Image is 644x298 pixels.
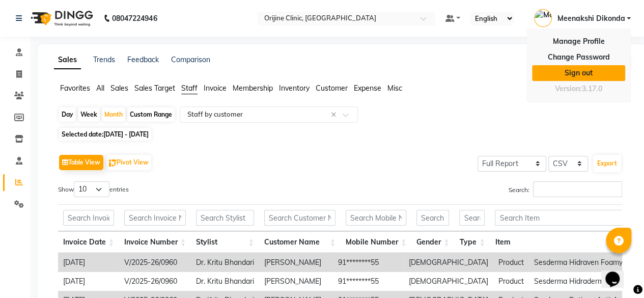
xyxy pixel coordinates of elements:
th: Invoice Date: activate to sort column ascending [58,231,119,253]
th: Invoice Number: activate to sort column ascending [119,231,191,253]
span: Inventory [279,84,310,93]
iframe: chat widget [601,257,634,288]
td: Dr. Kritu Bhandari [191,253,259,272]
img: pivot.png [109,159,117,167]
div: Version:3.17.0 [532,82,625,96]
span: Customer [316,84,348,93]
span: Clear all [331,110,340,120]
input: Search Item [495,210,639,226]
b: 08047224946 [112,4,157,33]
td: V/2025-26/0960 [119,253,191,272]
div: Day [59,107,76,122]
span: Membership [233,84,273,93]
div: Month [102,107,125,122]
button: Table View [59,155,103,170]
span: [DATE] - [DATE] [103,130,149,138]
a: Feedback [127,55,159,64]
div: Week [78,107,100,122]
input: Search Invoice Date [63,210,114,226]
a: Trends [93,55,115,64]
td: [PERSON_NAME] [259,253,333,272]
input: Search Customer Name [264,210,335,226]
img: logo [26,4,96,33]
a: Comparison [171,55,210,64]
td: Dr. Kritu Bhandari [191,272,259,291]
input: Search Type [459,210,485,226]
button: Export [593,155,621,172]
td: [DATE] [58,253,119,272]
th: Mobile Number: activate to sort column ascending [341,231,411,253]
button: Pivot View [106,155,151,170]
td: V/2025-26/0960 [119,272,191,291]
img: Meenakshi Dikonda [534,9,552,27]
label: Show entries [58,181,129,197]
span: All [96,84,104,93]
input: Search Gender [416,210,449,226]
input: Search Mobile Number [346,210,406,226]
span: Sales [110,84,128,93]
a: Sales [54,51,81,69]
td: Product [493,272,529,291]
th: Customer Name: activate to sort column ascending [259,231,341,253]
td: [DEMOGRAPHIC_DATA] [404,272,493,291]
td: [PERSON_NAME] [259,272,333,291]
span: Expense [354,84,381,93]
span: Staff [181,84,198,93]
span: Sales Target [134,84,175,93]
select: Showentries [74,181,109,197]
th: Item: activate to sort column ascending [490,231,644,253]
th: Type: activate to sort column ascending [454,231,490,253]
th: Gender: activate to sort column ascending [411,231,454,253]
span: Meenakshi Dikonda [557,13,625,24]
th: Stylist: activate to sort column ascending [191,231,259,253]
span: Selected date: [59,128,151,141]
a: Manage Profile [532,34,625,49]
label: Search: [509,181,622,197]
a: Sign out [532,65,625,81]
span: Favorites [60,84,90,93]
input: Search Stylist [196,210,254,226]
td: [DATE] [58,272,119,291]
span: Invoice [204,84,227,93]
td: [DEMOGRAPHIC_DATA] [404,253,493,272]
input: Search Invoice Number [124,210,186,226]
td: Product [493,253,529,272]
input: Search: [533,181,622,197]
a: Change Password [532,49,625,65]
span: Misc [387,84,402,93]
div: Custom Range [127,107,175,122]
